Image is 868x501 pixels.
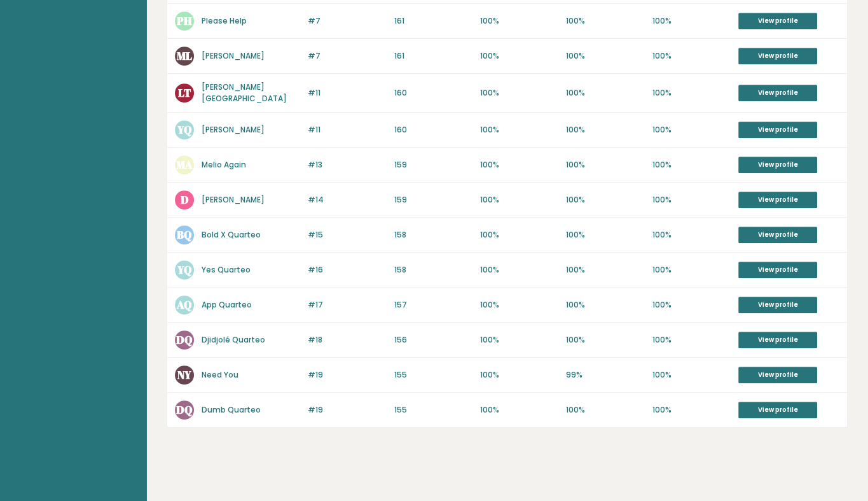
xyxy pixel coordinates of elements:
text: MA [176,157,193,172]
p: 100% [566,229,644,241]
text: ML [177,48,192,63]
p: 100% [480,334,558,346]
p: 100% [566,404,644,416]
text: DQ [176,402,193,417]
a: Need You [202,369,238,380]
p: 158 [394,264,472,276]
p: 100% [566,264,644,276]
a: View profile [738,122,817,138]
text: BQ [177,227,192,242]
text: YQ [177,262,192,277]
a: View profile [738,367,817,383]
text: DQ [176,332,193,347]
p: 100% [652,334,731,346]
text: D [181,192,189,207]
p: 100% [652,299,731,311]
text: LT [178,85,191,100]
a: Dumb Quarteo [202,404,261,415]
p: 100% [480,87,558,99]
p: #7 [308,50,386,62]
a: View profile [738,332,817,348]
p: 100% [566,334,644,346]
p: #19 [308,404,386,416]
p: 100% [652,159,731,171]
p: 100% [652,229,731,241]
text: NY [177,367,192,382]
text: YQ [177,122,192,137]
a: [PERSON_NAME] [202,124,265,135]
p: 158 [394,229,472,241]
p: #15 [308,229,386,241]
p: 100% [480,159,558,171]
p: 159 [394,159,472,171]
a: [PERSON_NAME] [202,50,265,61]
p: 155 [394,404,472,416]
p: 160 [394,124,472,136]
p: 100% [652,404,731,416]
a: View profile [738,297,817,313]
p: 155 [394,369,472,381]
text: PH [176,13,192,28]
a: Please Help [202,15,247,26]
a: App Quarteo [202,299,252,310]
p: 100% [480,264,558,276]
p: 100% [566,50,644,62]
p: 100% [566,299,644,311]
p: 100% [566,194,644,206]
p: 159 [394,194,472,206]
a: Bold X Quarteo [202,229,261,240]
p: 100% [652,50,731,62]
a: Yes Quarteo [202,264,251,275]
p: 100% [652,369,731,381]
p: 100% [652,87,731,99]
p: #16 [308,264,386,276]
p: 100% [652,15,731,27]
p: 100% [566,15,644,27]
text: AQ [176,297,192,312]
p: 100% [652,124,731,136]
a: View profile [738,227,817,243]
p: #13 [308,159,386,171]
p: 100% [480,299,558,311]
p: #7 [308,15,386,27]
a: View profile [738,13,817,29]
p: 161 [394,50,472,62]
p: #11 [308,124,386,136]
p: 161 [394,15,472,27]
a: View profile [738,48,817,64]
p: 100% [566,87,644,99]
p: 157 [394,299,472,311]
p: 100% [652,194,731,206]
p: #11 [308,87,386,99]
a: [PERSON_NAME] [202,194,265,205]
p: 99% [566,369,644,381]
p: 100% [652,264,731,276]
p: 100% [566,124,644,136]
p: #14 [308,194,386,206]
p: #18 [308,334,386,346]
a: View profile [738,402,817,418]
p: 100% [480,124,558,136]
p: #19 [308,369,386,381]
p: #17 [308,299,386,311]
a: View profile [738,262,817,278]
p: 156 [394,334,472,346]
p: 100% [566,159,644,171]
a: View profile [738,85,817,101]
a: Djidjolé Quarteo [202,334,265,345]
p: 100% [480,369,558,381]
p: 100% [480,194,558,206]
a: View profile [738,157,817,173]
a: Melio Again [202,159,246,170]
p: 160 [394,87,472,99]
a: View profile [738,192,817,208]
a: [PERSON_NAME][GEOGRAPHIC_DATA] [202,81,287,104]
p: 100% [480,404,558,416]
p: 100% [480,50,558,62]
p: 100% [480,15,558,27]
p: 100% [480,229,558,241]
